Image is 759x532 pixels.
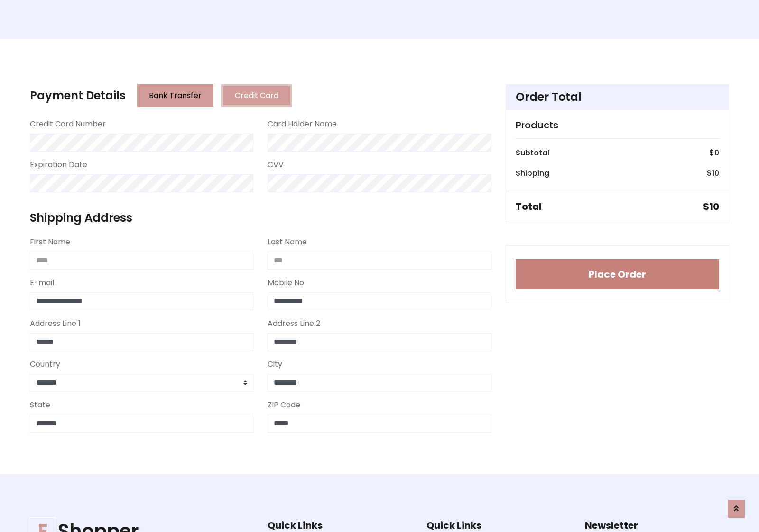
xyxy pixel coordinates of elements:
h5: Quick Links [268,520,412,531]
h4: Order Total [516,90,719,104]
label: Country [30,359,60,370]
label: Expiration Date [30,159,87,171]
label: Credit Card Number [30,118,106,130]
button: Bank Transfer [137,84,213,107]
button: Credit Card [221,84,292,107]
label: City [268,359,282,370]
label: CVV [268,159,284,171]
label: Address Line 1 [30,318,81,329]
h6: $ [709,148,719,157]
label: Mobile No [268,277,304,289]
label: Last Name [268,236,307,248]
h4: Shipping Address [30,211,491,225]
h5: Newsletter [585,520,729,531]
h5: $ [703,201,719,212]
button: Place Order [516,259,719,289]
h6: Subtotal [516,148,549,157]
h5: Quick Links [426,520,571,531]
label: E-mail [30,277,54,289]
span: 10 [712,168,719,179]
span: 0 [714,147,719,158]
label: Card Holder Name [268,118,337,130]
h6: Shipping [516,169,549,178]
h4: Payment Details [30,89,126,103]
h5: Total [516,201,542,212]
span: 10 [709,200,719,213]
h5: Products [516,119,719,131]
label: Address Line 2 [268,318,320,329]
label: First Name [30,236,70,248]
label: State [30,399,50,411]
h6: $ [707,169,719,178]
label: ZIP Code [268,399,300,411]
